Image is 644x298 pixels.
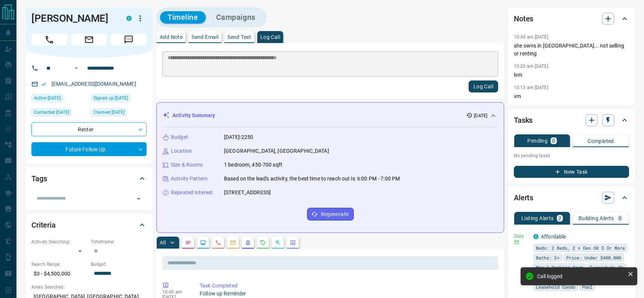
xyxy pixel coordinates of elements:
div: Notes [514,10,629,28]
p: Timeframe: [91,238,147,245]
p: Log Call [260,34,280,40]
svg: Agent Actions [290,240,296,246]
svg: Requests [260,240,266,246]
h2: Tasks [514,114,533,126]
p: Location [171,147,192,155]
p: Task Completed [200,282,495,290]
p: Search Range: [31,261,87,268]
p: Send Email [191,34,218,40]
p: 2 [558,216,561,221]
span: Beds: 2 Beds, 2 + Den OR 3 Or More [536,244,625,252]
div: condos.ca [126,16,132,21]
h2: Notes [514,13,533,25]
a: [EMAIL_ADDRESS][DOMAIN_NAME] [52,81,136,87]
p: All [160,240,166,245]
div: Tasks [514,111,629,129]
p: Activity Summary [172,112,215,119]
svg: Calls [215,240,221,246]
p: lvm [514,71,629,79]
div: Thu Aug 07 2025 [31,94,87,104]
h2: Alerts [514,192,533,204]
h2: Criteria [31,219,56,231]
button: New Task [514,166,629,178]
div: condos.ca [533,234,539,239]
div: Criteria [31,216,147,234]
svg: Emails [230,240,236,246]
p: No pending tasks [514,150,629,161]
svg: Opportunities [275,240,281,246]
p: 10:20 am [DATE] [514,64,548,69]
p: Building Alerts [579,216,614,221]
span: Claimed [DATE] [93,109,125,116]
p: Budget [171,133,188,141]
svg: Listing Alerts [245,240,251,246]
p: Pending [527,138,548,143]
svg: Email [514,240,519,245]
p: Activity Pattern [171,175,208,183]
svg: Notes [185,240,191,246]
p: Listing Alerts [521,216,554,221]
svg: Lead Browsing Activity [200,240,206,246]
button: Regenerate [307,208,354,221]
p: Send Text [227,34,251,40]
span: Min 1 Parking Spot [536,264,583,271]
div: Renter [31,122,147,136]
p: 10:39 am [DATE] [514,34,548,40]
span: Email [71,34,107,46]
span: Message [111,34,147,46]
svg: Email Verified [41,82,46,87]
button: Log Call [469,80,498,92]
div: Call logged [537,273,625,279]
span: Furnished: No [590,264,624,271]
p: Budget: [91,261,147,268]
p: [DATE] [474,112,487,119]
p: 10:40 am [162,289,188,295]
p: Add Note [160,34,183,40]
p: 1 bedroom, 450-700 sqft [224,161,282,169]
p: $0 - $4,500,000 [31,268,87,280]
div: Alerts [514,189,629,207]
p: Daily [514,233,529,240]
p: she owns in [GEOGRAPHIC_DATA]... not selling or renting [514,42,629,58]
span: Active [DATE] [34,94,61,102]
span: Contacted [DATE] [34,109,69,116]
div: Future Follow Up [31,142,147,156]
p: [GEOGRAPHIC_DATA], [GEOGRAPHIC_DATA] [224,147,329,155]
div: Thu Sep 29 2016 [91,94,147,104]
p: [DATE]-2250 [224,133,253,141]
div: Tags [31,170,147,188]
button: Timeline [160,11,206,24]
a: Affordable [541,234,566,240]
p: Follow up Reminder [200,290,495,298]
span: Signed up [DATE] [93,94,128,102]
div: Tue Jul 11 2023 [91,108,147,119]
p: Size & Rooms [171,161,203,169]
button: Open [134,194,144,204]
p: Repeated Interest [171,189,213,197]
div: Mon Aug 11 2025 [31,108,87,119]
span: Baths: 2+ [536,254,559,261]
span: Price: Under $400,000 [566,254,621,261]
p: vm [514,92,629,100]
p: Based on the lead's activity, the best time to reach out is: 6:00 PM - 7:00 PM [224,175,400,183]
span: Call [31,34,67,46]
div: Activity Summary[DATE] [163,109,498,122]
p: 0 [552,138,555,143]
button: Campaigns [209,11,263,24]
p: 0 [619,216,622,221]
p: Actively Searching: [31,238,87,245]
h1: [PERSON_NAME] [31,12,115,24]
p: [STREET_ADDRESS] [224,189,271,197]
button: Open [72,64,81,73]
h2: Tags [31,173,47,185]
p: 10:13 am [DATE] [514,85,548,90]
p: Completed [588,139,614,144]
p: Areas Searched: [31,284,147,291]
